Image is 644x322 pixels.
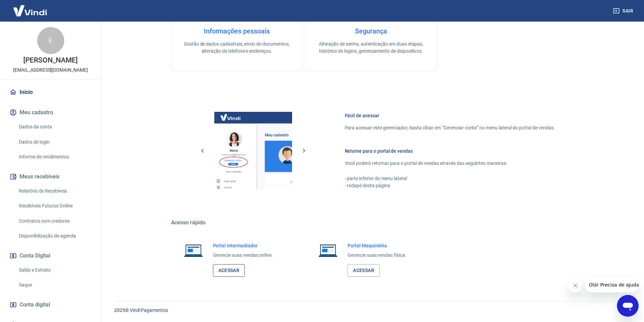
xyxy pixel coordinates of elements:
h5: Acesso rápido [171,219,571,226]
p: [EMAIL_ADDRESS][DOMAIN_NAME] [13,67,88,74]
iframe: Mensagem da empresa [585,277,639,292]
h4: Informações pessoais [182,27,291,35]
p: - parte inferior do menu lateral [345,175,555,182]
p: - rodapé desta página [345,182,555,189]
a: Disponibilização de agenda [16,229,93,243]
button: Conta Digital [8,248,93,263]
a: Contratos com credores [16,214,93,228]
p: 2025 © [114,307,628,314]
p: Gerencie suas vendas física. [348,252,406,259]
p: Gerencie suas vendas online. [213,252,273,259]
h6: Portal Intermediador [213,242,273,249]
p: Para acessar este gerenciador, basta clicar em “Gerenciar conta” no menu lateral do portal de ven... [345,124,555,131]
a: Saque [16,278,93,292]
a: Acessar [348,264,380,277]
span: Olá! Precisa de ajuda? [4,5,57,10]
a: Dados da conta [16,120,93,134]
h6: Retorne para o portal de vendas [345,148,555,154]
button: Meus recebíveis [8,169,93,184]
a: Recebíveis Futuros Online [16,199,93,213]
h6: Fácil de acessar [345,112,555,119]
img: Imagem da dashboard mostrando o botão de gerenciar conta na sidebar no lado esquerdo [214,112,292,190]
button: Meu cadastro [8,105,93,120]
button: Sair [612,5,636,17]
iframe: Fechar mensagem [569,279,582,292]
iframe: Botão para abrir a janela de mensagens [617,295,639,317]
a: Acessar [213,264,245,277]
a: Saldo e Extrato [16,263,93,277]
a: Dados de login [16,135,93,149]
div: E [37,27,64,54]
img: Vindi [8,0,52,21]
h4: Segurança [316,27,426,35]
a: Conta digital [8,297,93,312]
img: Imagem de um notebook aberto [179,242,208,258]
p: [PERSON_NAME] [23,57,77,64]
h6: Portal Maquininha [348,242,406,249]
p: Você poderá retornar para o portal de vendas através das seguintes maneiras: [345,160,555,167]
a: Relatório de Recebíveis [16,184,93,198]
p: Gestão de dados cadastrais, envio de documentos, alteração de telefone e endereços. [182,41,291,55]
img: Imagem de um notebook aberto [314,242,342,258]
a: Vindi Pagamentos [130,307,168,313]
p: Alteração de senha, autenticação em duas etapas, histórico de logins, gerenciamento de dispositivos. [316,41,426,55]
a: Informe de rendimentos [16,150,93,164]
span: Conta digital [20,300,50,309]
a: Início [8,85,93,100]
